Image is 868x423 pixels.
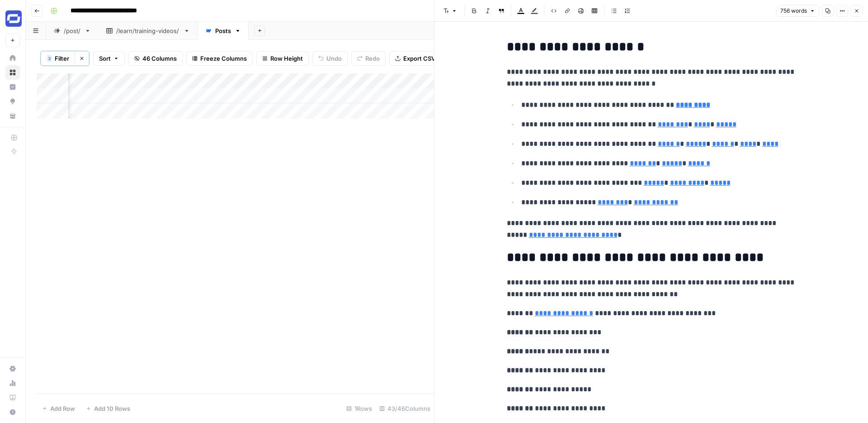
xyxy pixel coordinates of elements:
span: Undo [326,54,342,63]
span: 3 [48,55,51,62]
a: Usage [5,376,20,390]
button: Freeze Columns [186,51,253,66]
div: 3 [47,55,52,62]
span: Add Row [50,404,75,413]
button: Export CSV [389,51,441,66]
button: Add Row [37,401,80,416]
span: Row Height [270,54,303,63]
div: /post/ [64,26,81,35]
a: Posts [198,22,249,40]
div: Posts [215,26,231,35]
div: 43/46 Columns [376,401,434,416]
img: Synthesia Logo [5,10,22,27]
a: Browse [5,65,20,80]
button: Redo [351,51,386,66]
a: Home [5,51,20,65]
a: /learn/training-videos/ [99,22,198,40]
button: Add 10 Rows [80,401,136,416]
button: Undo [312,51,348,66]
button: 756 words [776,5,819,17]
span: Filter [55,54,69,63]
span: Freeze Columns [200,54,247,63]
span: 46 Columns [142,54,177,63]
button: Sort [93,51,125,66]
a: Opportunities [5,94,20,109]
button: 46 Columns [128,51,183,66]
button: Row Height [256,51,309,66]
a: Learning Hub [5,390,20,405]
a: Settings [5,361,20,376]
span: Redo [365,54,380,63]
a: Your Data [5,109,20,123]
a: Insights [5,80,20,94]
span: Sort [99,54,111,63]
span: 756 words [780,7,807,15]
div: /learn/training-videos/ [116,26,180,35]
div: 1 Rows [343,401,376,416]
span: Add 10 Rows [94,404,130,413]
button: Help + Support [5,405,20,419]
a: /post/ [46,22,99,40]
span: Export CSV [403,54,435,63]
button: 3Filter [41,51,75,66]
button: Workspace: Synthesia [5,7,20,30]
